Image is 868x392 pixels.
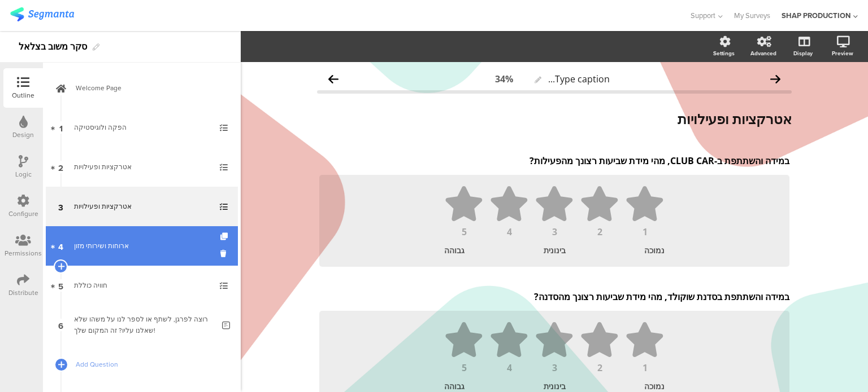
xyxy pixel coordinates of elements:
[319,290,789,303] p: במידה והשתתפת בסדנת שוקולד, מהי מידת שביעות רצונך מהסדנה?
[46,226,238,266] a: 4 ארוחות ושירותי מזון
[220,248,230,259] i: Delete
[832,49,853,58] div: Preview
[8,209,38,219] div: Configure
[58,319,63,331] span: 6
[58,279,63,292] span: 5
[74,240,209,252] div: ארוחות ושירותי מזון
[74,280,209,291] div: חוויה כוללת
[58,161,63,173] span: 2
[58,200,63,213] span: 3
[580,363,619,372] div: 2
[46,108,238,147] a: 1 הפקה ולוגיסטיקה
[74,122,209,133] div: הפקה ולוגיסטיקה
[782,10,850,21] div: SHAP PRODUCTION
[625,227,665,236] div: 1
[598,381,665,391] div: נמוכה
[319,155,789,167] p: במידה והשתתפת ב-CLUB CAR, מהי מידת שביעות רצונך מהפעילות?
[46,68,238,108] a: Welcome Page
[678,109,792,128] strong: אטרקציות ופעילויות
[535,227,574,236] div: 3
[74,161,209,173] div: אטרקציות ופעילויות
[713,49,735,58] div: Settings
[489,363,529,372] div: 4
[76,359,220,370] span: Add Question
[5,248,42,258] div: Permissions
[793,49,813,58] div: Display
[580,227,619,236] div: 2
[58,240,63,252] span: 4
[495,73,513,85] div: 34%
[489,227,529,236] div: 4
[15,169,32,179] div: Logic
[59,121,63,134] span: 1
[444,381,510,391] div: גבוהה
[46,305,238,345] a: 6 רוצה לפרגן, לשתף או לספר לנו על משהו שלא שאלנו עליו? זה המקום שלך!
[444,245,510,256] div: גבוהה
[74,201,209,212] div: אטרקציות ופעילויות
[522,381,588,391] div: בינונית
[76,82,220,94] span: Welcome Page
[444,363,484,372] div: 5
[625,363,665,372] div: 1
[12,130,34,140] div: Design
[8,288,38,298] div: Distribute
[220,233,230,240] i: Duplicate
[46,266,238,305] a: 5 חוויה כוללת
[444,227,484,236] div: 5
[522,245,588,256] div: בינונית
[10,7,74,21] img: segmanta logo
[548,73,610,85] span: Type caption...
[750,49,776,58] div: Advanced
[598,245,665,256] div: נמוכה
[74,314,214,336] div: רוצה לפרגן, לשתף או לספר לנו על משהו שלא שאלנו עליו? זה המקום שלך!
[19,38,87,56] div: סקר משוב בצלאל
[46,187,238,226] a: 3 אטרקציות ופעילויות
[691,10,715,21] span: Support
[46,147,238,187] a: 2 אטרקציות ופעילויות
[12,90,34,100] div: Outline
[535,363,574,372] div: 3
